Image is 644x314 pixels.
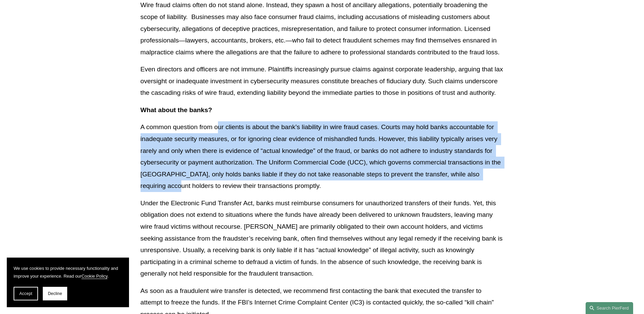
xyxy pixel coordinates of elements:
section: Cookie banner [7,258,129,307]
p: Under the Electronic Fund Transfer Act, banks must reimburse consumers for unauthorized transfers... [141,197,504,280]
p: A common question from our clients is about the bank’s liability in wire fraud cases. Courts may ... [141,121,504,192]
span: Accept [19,291,32,296]
a: Search this site [586,302,633,314]
strong: What about the banks? [141,106,212,114]
button: Accept [14,287,38,300]
p: Even directors and officers are not immune. Plaintiffs increasingly pursue claims against corpora... [141,64,504,99]
button: Decline [43,287,67,300]
p: We use cookies to provide necessary functionality and improve your experience. Read our . [14,264,122,280]
a: Cookie Policy [81,274,108,279]
span: Decline [48,291,62,296]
